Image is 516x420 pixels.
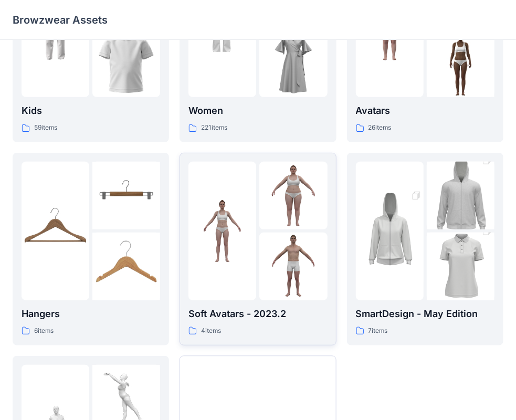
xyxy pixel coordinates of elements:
img: folder 1 [22,197,89,265]
a: folder 1folder 2folder 3Hangers6items [13,153,169,345]
img: folder 3 [427,216,494,318]
img: folder 3 [259,233,327,300]
p: 4 items [201,325,221,337]
p: 221 items [201,122,227,133]
p: Kids [22,103,160,118]
img: folder 1 [188,197,256,265]
img: folder 2 [259,162,327,229]
p: 6 items [34,325,54,337]
p: 7 items [368,325,388,337]
p: Avatars [356,103,494,118]
img: folder 3 [427,29,494,97]
a: folder 1folder 2folder 3Soft Avatars - 2023.24items [180,153,336,345]
a: folder 1folder 2folder 3SmartDesign - May Edition7items [347,153,503,345]
p: 59 items [34,122,57,133]
p: Browzwear Assets [13,13,108,27]
p: Hangers [22,307,160,321]
p: Women [188,103,327,118]
img: folder 2 [92,162,160,229]
p: 26 items [368,122,392,133]
img: folder 3 [92,29,160,97]
p: SmartDesign - May Edition [356,307,494,321]
img: folder 3 [259,29,327,97]
img: folder 1 [356,180,424,282]
img: folder 3 [92,233,160,300]
p: Soft Avatars - 2023.2 [188,307,327,321]
img: folder 2 [427,145,494,247]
